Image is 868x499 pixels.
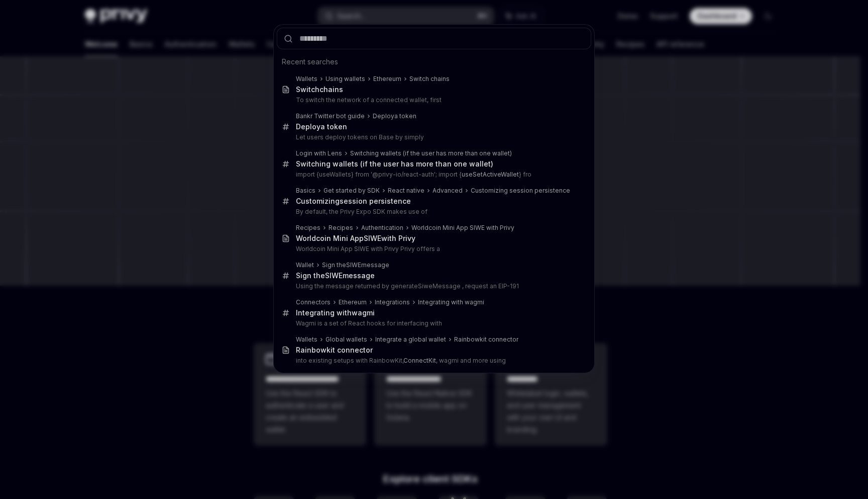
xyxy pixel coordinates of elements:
p: import {useWallets} from '@privy-io/react-auth'; import { } fro [296,171,570,179]
p: To switch the network of a connected wallet, first [296,96,570,104]
div: Integrating with [296,308,375,317]
div: Bankr Twitter bot guide [296,112,365,120]
div: Sign the message [322,261,389,269]
div: Customizing session persistence [471,187,570,195]
div: Customizing sistence [296,197,411,206]
div: Recipes [329,224,353,232]
div: Wallets [296,336,317,344]
div: Integrate a global wallet [375,336,446,344]
div: Ethereum [373,75,401,83]
div: Switching wallets (if the user has more than one wallet) [296,159,493,169]
div: Wallets [296,75,317,83]
b: Switch [296,85,319,94]
div: Recipes [296,224,320,232]
div: Get started by SDK [323,187,380,195]
div: React native [388,187,424,195]
div: Global wallets [325,336,367,344]
b: SIWE [325,271,343,280]
div: chains [296,85,343,94]
div: Integrating with wagmi [418,298,484,306]
p: By default, the Privy Expo SDK makes use of [296,208,570,216]
b: session per [340,197,381,205]
div: Integrations [375,298,410,306]
div: Sign the message [296,271,375,280]
div: a token [373,112,416,120]
div: Advanced [432,187,463,195]
div: Switch chains [409,75,450,83]
b: useSetActiveWallet [462,171,519,178]
div: Wallet [296,261,314,269]
span: Recent searches [282,57,338,67]
p: Let users deploy tokens on Base by simply [296,133,570,141]
p: into existing setups with RainbowKit, , wagmi and more using [296,357,570,365]
div: Ethereum [339,298,367,306]
div: Using wallets [325,75,365,83]
p: Using the message returned by generateSiweMessage , request an EIP-191 [296,282,570,290]
b: Deploy [296,122,320,131]
p: Worldcoin Mini App SIWE with Privy Privy offers a [296,245,570,253]
div: Basics [296,187,315,195]
div: Worldcoin Mini App SIWE with Privy [411,224,514,232]
b: SIWE [346,261,361,269]
b: SIWE [364,234,381,242]
p: Wagmi is a set of React hooks for interfacing with [296,319,570,327]
b: wagmi [352,308,375,317]
div: Authentication [361,224,403,232]
div: Connectors [296,298,331,306]
div: Rainbowkit connector [296,346,373,355]
div: Login with Lens [296,149,342,157]
div: Rainbowkit connector [454,336,518,344]
div: Switching wallets (if the user has more than one wallet) [350,149,512,157]
div: Worldcoin Mini App with Privy [296,234,415,243]
b: Deploy [373,112,394,120]
b: ConnectKit [403,357,436,364]
div: a token [296,122,347,131]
